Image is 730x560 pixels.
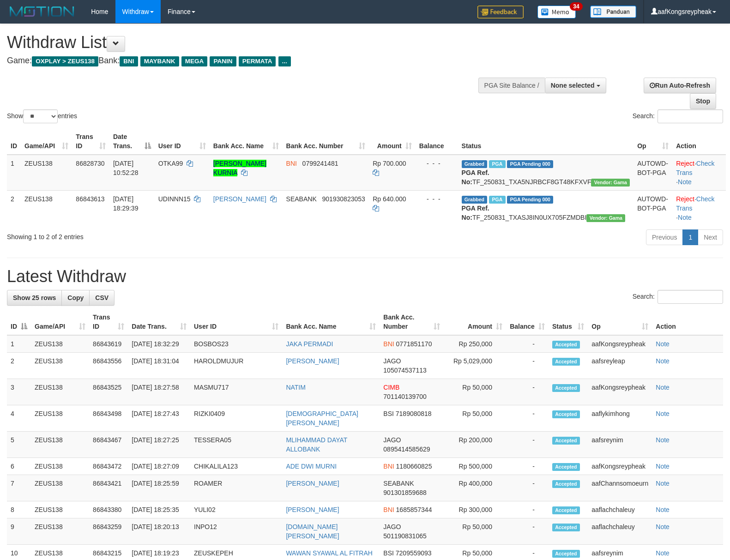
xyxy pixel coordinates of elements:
[113,195,139,212] span: [DATE] 18:29:39
[7,518,31,545] td: 9
[552,384,580,392] span: Accepted
[458,128,634,155] th: Status
[31,518,89,545] td: ZEUS138
[190,518,282,545] td: INPO12
[190,475,282,501] td: ROAMER
[7,501,31,518] td: 8
[7,458,31,475] td: 6
[7,432,31,458] td: 5
[444,405,506,432] td: Rp 50,000
[7,290,62,306] a: Show 25 rows
[31,335,89,353] td: ZEUS138
[552,410,580,418] span: Accepted
[7,353,31,379] td: 2
[383,384,399,391] span: CIMB
[31,353,89,379] td: ZEUS138
[676,160,694,167] a: Reject
[286,463,337,470] a: ADE DWI MURNI
[396,340,432,348] span: Copy 0771851170 to clipboard
[67,294,84,301] span: Copy
[278,56,291,66] span: ...
[31,501,89,518] td: ZEUS138
[656,357,670,365] a: Note
[7,379,31,405] td: 3
[678,178,692,186] a: Note
[7,33,477,52] h1: Withdraw List
[140,56,179,66] span: MAYBANK
[95,294,109,301] span: CSV
[506,475,549,501] td: -
[656,410,670,417] a: Note
[383,523,401,530] span: JAGO
[537,6,576,18] img: Button%20Memo.svg
[322,195,365,203] span: Copy 901930823053 to clipboard
[7,190,21,226] td: 2
[383,446,430,453] span: Copy 0895414585629 to clipboard
[286,480,339,487] a: [PERSON_NAME]
[109,128,155,155] th: Date Trans.: activate to sort column descending
[396,506,432,513] span: Copy 1685857344 to clipboard
[552,463,580,471] span: Accepted
[444,518,506,545] td: Rp 50,000
[506,405,549,432] td: -
[672,155,726,191] td: · ·
[286,436,347,453] a: MLIHAMMAD DAYAT ALLOBANK
[373,195,406,203] span: Rp 640.000
[552,480,580,488] span: Accepted
[633,109,723,123] label: Search:
[213,160,266,176] a: [PERSON_NAME] KURNIA
[213,195,266,203] a: [PERSON_NAME]
[383,393,426,400] span: Copy 701140139700 to clipboard
[506,458,549,475] td: -
[190,458,282,475] td: CHIKALILA123
[506,379,549,405] td: -
[383,367,426,374] span: Copy 105074537113 to clipboard
[7,5,77,18] img: MOTION_logo.png
[644,78,716,93] a: Run Auto-Refresh
[383,340,394,348] span: BNI
[32,56,98,66] span: OXPLAY > ZEUS138
[633,128,672,155] th: Op: activate to sort column ascending
[682,229,698,245] a: 1
[506,353,549,379] td: -
[31,309,89,335] th: Game/API: activate to sort column ascending
[444,475,506,501] td: Rp 400,000
[61,290,90,306] a: Copy
[552,437,580,445] span: Accepted
[7,56,477,66] h4: Game: Bank:
[396,549,432,557] span: Copy 7209559093 to clipboard
[190,309,282,335] th: User ID: activate to sort column ascending
[89,290,115,306] a: CSV
[458,190,634,226] td: TF_250831_TXASJ8IN0UX705FZMDBI
[458,155,634,191] td: TF_250831_TXA5NJRBCF8GT48KFXVF
[286,160,297,167] span: BNI
[477,6,524,18] img: Feedback.jpg
[190,353,282,379] td: HAROLDMUJUR
[462,196,488,204] span: Grabbed
[419,194,454,204] div: - - -
[672,190,726,226] td: · ·
[588,475,652,501] td: aafChannsomoeurn
[128,432,190,458] td: [DATE] 18:27:25
[158,160,183,167] span: OTKA99
[128,309,190,335] th: Date Trans.: activate to sort column ascending
[158,195,191,203] span: UDINNN15
[239,56,276,66] span: PERMATA
[128,353,190,379] td: [DATE] 18:31:04
[128,405,190,432] td: [DATE] 18:27:43
[21,190,72,226] td: ZEUS138
[396,410,432,417] span: Copy 7189080818 to clipboard
[462,205,489,221] b: PGA Ref. No:
[7,155,21,191] td: 1
[89,458,128,475] td: 86843472
[506,432,549,458] td: -
[89,353,128,379] td: 86843556
[444,309,506,335] th: Amount: activate to sort column ascending
[672,128,726,155] th: Action
[656,549,670,557] a: Note
[545,78,606,93] button: None selected
[31,458,89,475] td: ZEUS138
[76,195,104,203] span: 86843613
[31,475,89,501] td: ZEUS138
[698,229,723,245] a: Next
